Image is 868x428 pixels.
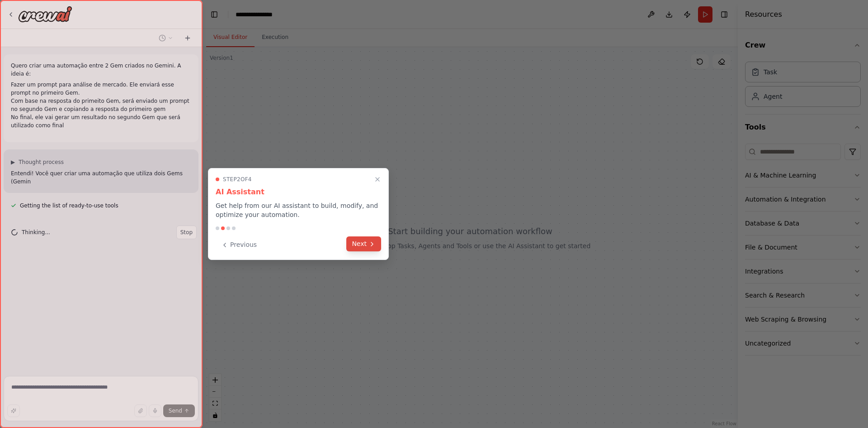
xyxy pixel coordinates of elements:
button: Hide left sidebar [208,8,221,21]
button: Close walkthrough [372,174,383,185]
button: Next [346,236,381,251]
h3: AI Assistant [216,187,381,197]
span: Step 2 of 4 [223,176,252,183]
p: Get help from our AI assistant to build, modify, and optimize your automation. [216,201,381,219]
button: Previous [216,237,262,252]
